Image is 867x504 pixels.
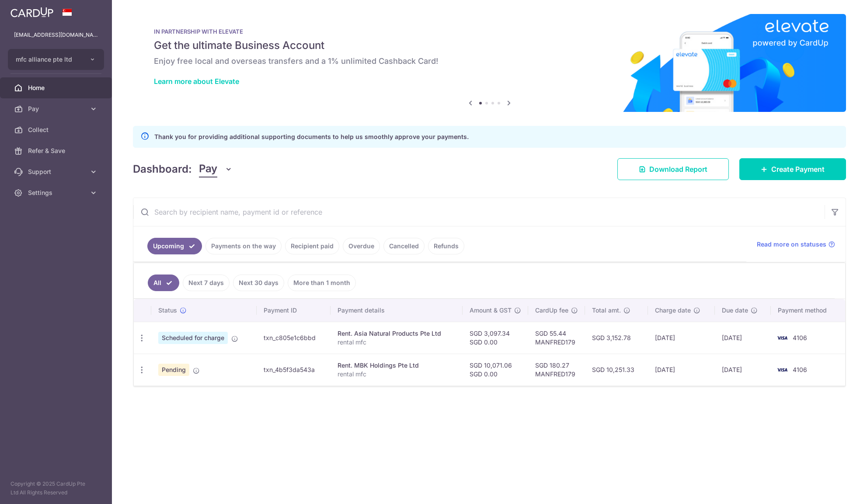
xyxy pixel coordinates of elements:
td: txn_4b5f3da543a [257,354,331,386]
td: [DATE] [715,354,771,386]
span: mfc alliance pte ltd [16,55,80,64]
h6: Enjoy free local and overseas transfers and a 1% unlimited Cashback Card! [154,56,825,66]
span: Pay [28,104,86,113]
td: [DATE] [648,322,714,354]
h4: Dashboard: [133,161,192,177]
span: Pay [199,161,217,177]
span: Charge date [655,306,691,315]
a: Recipient paid [285,238,339,254]
a: Create Payment [739,158,846,180]
a: Overdue [343,238,380,254]
a: Read more on statuses [757,240,835,249]
td: SGD 180.27 MANFRED179 [528,354,585,386]
p: rental mfc [338,338,456,347]
td: SGD 3,097.34 SGD 0.00 [463,322,528,354]
td: SGD 3,152.78 [585,322,648,354]
input: Search by recipient name, payment id or reference [133,198,825,226]
div: Rent. MBK Holdings Pte Ltd [338,361,456,370]
a: All [148,275,179,291]
span: Refer & Save [28,146,86,155]
td: SGD 10,071.06 SGD 0.00 [463,354,528,386]
a: Upcoming [147,238,202,254]
a: Next 7 days [183,275,230,291]
th: Payment method [771,299,845,322]
td: [DATE] [715,322,771,354]
span: Read more on statuses [757,240,826,249]
a: Refunds [428,238,464,254]
a: Learn more about Elevate [154,77,239,86]
a: Next 30 days [233,275,284,291]
td: txn_c805e1c6bbd [257,322,331,354]
a: Payments on the way [205,238,282,254]
button: Pay [199,161,233,177]
img: Renovation banner [133,14,846,112]
div: Rent. Asia Natural Products Pte Ltd [338,329,456,338]
span: Status [158,306,177,315]
td: [DATE] [648,354,714,386]
button: mfc alliance pte ltd [8,49,104,70]
span: 4106 [793,366,807,373]
img: Bank Card [773,365,791,375]
th: Payment details [331,299,463,322]
p: rental mfc [338,370,456,379]
span: Support [28,167,86,176]
td: SGD 10,251.33 [585,354,648,386]
span: Amount & GST [470,306,512,315]
p: IN PARTNERSHIP WITH ELEVATE [154,28,825,35]
th: Payment ID [257,299,331,322]
p: Thank you for providing additional supporting documents to help us smoothly approve your payments. [154,132,469,142]
span: Settings [28,188,86,197]
td: SGD 55.44 MANFRED179 [528,322,585,354]
span: Home [28,83,86,92]
span: CardUp fee [535,306,568,315]
h5: Get the ultimate Business Account [154,38,825,52]
span: Download Report [649,164,707,174]
span: Create Payment [771,164,825,174]
span: Pending [158,364,189,376]
a: Cancelled [383,238,425,254]
p: [EMAIL_ADDRESS][DOMAIN_NAME] [14,31,98,39]
span: Scheduled for charge [158,332,228,344]
a: Download Report [617,158,729,180]
span: 4106 [793,334,807,341]
span: Collect [28,125,86,134]
span: Due date [722,306,748,315]
img: CardUp [10,7,53,17]
span: Total amt. [592,306,621,315]
img: Bank Card [773,333,791,343]
a: More than 1 month [288,275,356,291]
